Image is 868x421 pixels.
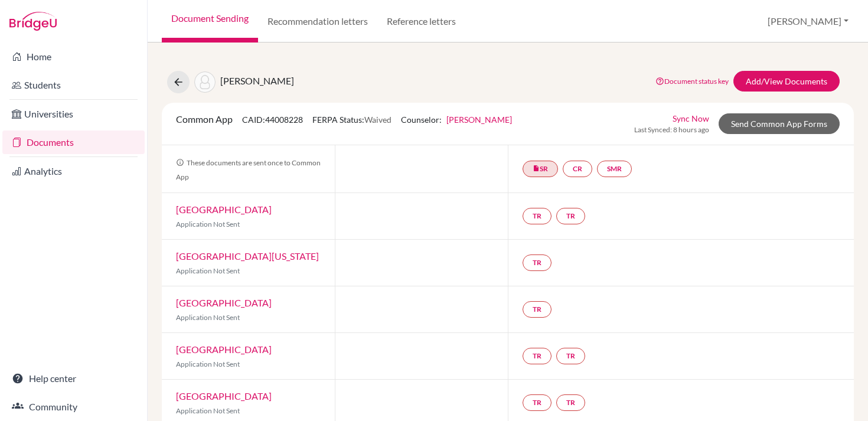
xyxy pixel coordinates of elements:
[312,115,391,125] span: FERPA Status:
[176,220,240,229] span: Application Not Sent
[2,395,145,419] a: Community
[2,367,145,390] a: Help center
[523,394,552,411] a: TR
[176,313,240,322] span: Application Not Sent
[556,208,585,224] a: TR
[176,344,272,355] a: [GEOGRAPHIC_DATA]
[2,130,145,154] a: Documents
[2,102,145,126] a: Universities
[563,161,592,177] a: CR
[176,390,272,402] a: [GEOGRAPHIC_DATA]
[523,348,552,364] a: TR
[176,113,233,125] span: Common App
[176,266,240,275] span: Application Not Sent
[176,158,321,181] span: These documents are sent once to Common App
[176,297,272,308] a: [GEOGRAPHIC_DATA]
[673,112,709,125] a: Sync Now
[176,360,240,368] span: Application Not Sent
[401,115,512,125] span: Counselor:
[364,115,391,125] span: Waived
[523,208,552,224] a: TR
[597,161,632,177] a: SMR
[634,125,709,135] span: Last Synced: 8 hours ago
[719,113,840,134] a: Send Common App Forms
[176,204,272,215] a: [GEOGRAPHIC_DATA]
[242,115,303,125] span: CAID: 44008228
[556,348,585,364] a: TR
[2,159,145,183] a: Analytics
[762,10,854,32] button: [PERSON_NAME]
[655,77,729,86] a: Document status key
[556,394,585,411] a: TR
[2,73,145,97] a: Students
[9,12,57,31] img: Bridge-U
[533,165,540,172] i: insert_drive_file
[446,115,512,125] a: [PERSON_NAME]
[733,71,840,92] a: Add/View Documents
[523,254,552,271] a: TR
[523,301,552,318] a: TR
[2,45,145,68] a: Home
[220,75,294,86] span: [PERSON_NAME]
[176,250,319,262] a: [GEOGRAPHIC_DATA][US_STATE]
[176,406,240,415] span: Application Not Sent
[523,161,558,177] a: insert_drive_fileSR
